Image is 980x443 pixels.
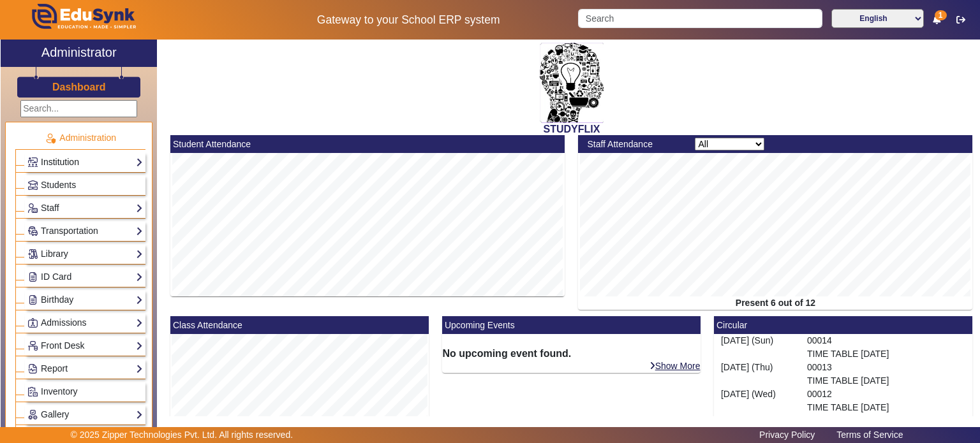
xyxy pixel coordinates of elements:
[27,178,143,192] a: Students
[252,13,565,27] h5: Gateway to your School ERP system
[41,386,78,396] span: Inventory
[807,401,966,414] p: TIME TABLE [DATE]
[649,360,701,372] a: Show More
[28,180,38,190] img: Students.png
[442,316,701,334] mat-card-header: Upcoming Events
[28,387,38,396] img: Inventory.png
[800,361,972,388] div: 00013
[800,334,972,361] div: 00014
[1,40,157,67] a: Administrator
[753,426,821,443] a: Privacy Policy
[800,388,972,414] div: 00012
[578,296,972,310] div: Present 6 out of 12
[935,10,947,20] span: 1
[170,135,565,153] mat-card-header: Student Attendance
[714,316,972,334] mat-card-header: Circular
[41,180,76,190] span: Students
[714,388,800,414] div: [DATE] (Wed)
[442,347,701,359] h6: No upcoming event found.
[830,426,909,443] a: Terms of Service
[807,374,966,388] p: TIME TABLE [DATE]
[540,43,604,123] img: 2da83ddf-6089-4dce-a9e2-416746467bdd
[581,138,688,151] div: Staff Attendance
[170,316,429,334] mat-card-header: Class Attendance
[800,414,972,441] div: 00011
[578,9,822,28] input: Search
[714,361,800,388] div: [DATE] (Thu)
[807,347,966,361] p: TIME TABLE [DATE]
[52,80,107,94] a: Dashboard
[52,81,106,93] h3: Dashboard
[20,100,137,117] input: Search...
[714,414,800,441] div: [DATE] (Tue)
[45,133,56,144] img: Administration.png
[714,334,800,361] div: [DATE] (Sun)
[15,131,145,145] p: Administration
[41,45,117,60] h2: Administrator
[71,428,293,442] p: © 2025 Zipper Technologies Pvt. Ltd. All rights reserved.
[164,123,979,135] h2: STUDYFLIX
[27,384,143,399] a: Inventory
